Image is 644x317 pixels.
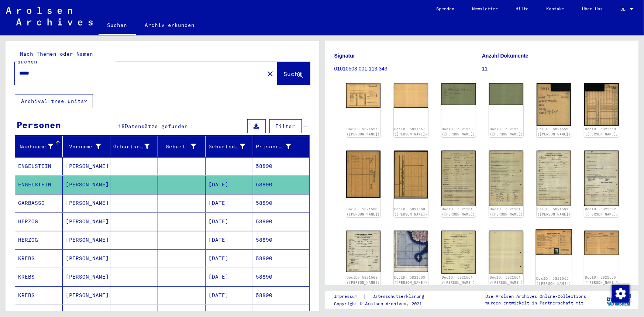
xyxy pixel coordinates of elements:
button: Filter [269,119,302,133]
div: Nachname [18,143,53,151]
img: 002.jpg [394,231,428,272]
a: DocID: 5821563 ([PERSON_NAME]) [347,275,380,285]
p: Die Arolsen Archives Online-Collections [485,293,586,300]
div: Geburt‏ [161,141,205,152]
mat-icon: close [266,69,275,78]
div: Geburtsdatum [209,143,245,151]
a: Archiv erkunden [136,16,204,34]
button: Suche [278,62,310,85]
img: 001.jpg [537,151,571,206]
mat-cell: [DATE] [206,249,253,268]
a: DocID: 5821560 ([PERSON_NAME]) [394,207,427,216]
img: 002.jpg [489,151,523,206]
mat-cell: [DATE] [206,194,253,212]
mat-header-cell: Geburtsname [110,136,158,157]
mat-cell: [DATE] [206,213,253,231]
img: 001.jpg [346,151,380,198]
span: Datensätze gefunden [125,123,188,130]
img: 002.jpg [394,83,428,108]
a: DocID: 5821558 ([PERSON_NAME]) [490,127,523,136]
mat-cell: 58890 [253,194,309,212]
img: 001.jpg [441,151,476,206]
img: 001.jpg [346,83,380,108]
a: DocID: 5821558 ([PERSON_NAME]) [442,127,475,136]
mat-cell: [PERSON_NAME] [63,213,110,231]
div: Geburtsdatum [209,141,255,152]
img: 001.jpg [441,83,476,105]
img: 001.jpg [346,231,380,272]
img: 002.jpg [394,151,428,199]
mat-cell: KREBS [15,286,63,304]
img: 001.jpg [537,83,571,126]
mat-cell: ENGELSTEIN [15,176,63,194]
img: 001.jpg [536,229,572,255]
p: wurden entwickelt in Partnerschaft mit [485,300,586,306]
mat-cell: [DATE] [206,176,253,194]
mat-cell: 58890 [253,249,309,268]
a: DocID: 5821564 ([PERSON_NAME]) [490,275,523,285]
a: DocID: 5821559 ([PERSON_NAME]) [537,127,571,136]
a: Datenschutzerklärung [366,293,433,300]
a: DocID: 5821565 ([PERSON_NAME]) [537,276,572,286]
a: DocID: 5821560 ([PERSON_NAME]) [347,207,380,216]
img: 002.jpg [584,151,619,206]
div: Geburtsname [113,141,159,152]
span: 18 [118,123,125,130]
mat-header-cell: Prisoner # [253,136,309,157]
img: 001.jpg [441,231,476,274]
div: Geburtsname [113,143,149,151]
a: DocID: 5821557 ([PERSON_NAME]) [394,127,427,136]
mat-cell: [PERSON_NAME] [63,157,110,175]
mat-cell: [PERSON_NAME] [63,231,110,249]
a: DocID: 5821559 ([PERSON_NAME]) [585,127,618,136]
a: DocID: 5821564 ([PERSON_NAME]) [442,275,475,285]
a: DocID: 5821557 ([PERSON_NAME]) [347,127,380,136]
mat-cell: 58890 [253,176,309,194]
a: DocID: 5821565 ([PERSON_NAME]) [585,275,618,285]
mat-cell: [PERSON_NAME] [63,176,110,194]
a: DocID: 5821562 ([PERSON_NAME]) [585,207,618,216]
mat-cell: 58890 [253,157,309,175]
span: DE [620,7,628,12]
div: Prisoner # [256,141,300,152]
a: DocID: 5821563 ([PERSON_NAME]) [394,275,427,285]
div: Geburt‏ [161,143,196,151]
mat-label: Nach Themen oder Namen suchen [17,51,93,65]
span: Suche [284,70,302,77]
div: | [334,293,433,300]
mat-header-cell: Geburt‏ [158,136,206,157]
mat-header-cell: Geburtsdatum [206,136,253,157]
mat-cell: ENGELSTEIN [15,157,63,175]
div: Zustimmung ändern [612,285,629,302]
img: 002.jpg [584,231,619,255]
mat-header-cell: Vorname [63,136,110,157]
mat-cell: KREBS [15,268,63,286]
div: Personen [17,118,61,131]
a: 01010503 001.113.343 [334,66,388,72]
mat-cell: [PERSON_NAME] [63,194,110,212]
mat-cell: KREBS [15,249,63,268]
p: Copyright © Arolsen Archives, 2021 [334,300,433,307]
p: 11 [482,65,629,73]
mat-header-cell: Nachname [15,136,63,157]
img: 002.jpg [584,83,619,126]
div: Vorname [66,143,101,151]
span: Filter [276,123,296,130]
mat-cell: 58890 [253,231,309,249]
button: Clear [263,66,278,81]
mat-cell: [DATE] [206,231,253,249]
mat-cell: 58890 [253,213,309,231]
a: DocID: 5821561 ([PERSON_NAME]) [442,207,475,216]
mat-cell: 58890 [253,286,309,304]
button: Archival tree units [15,94,93,108]
mat-cell: [DATE] [206,268,253,286]
img: yv_logo.png [605,290,633,309]
div: Vorname [66,141,110,152]
b: Anzahl Dokumente [482,53,528,59]
mat-cell: HERZOG [15,213,63,231]
mat-cell: [PERSON_NAME] [63,268,110,286]
mat-cell: [DATE] [206,286,253,304]
mat-cell: GARBASSO [15,194,63,212]
img: 002.jpg [489,83,523,105]
a: DocID: 5821562 ([PERSON_NAME]) [537,207,571,216]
